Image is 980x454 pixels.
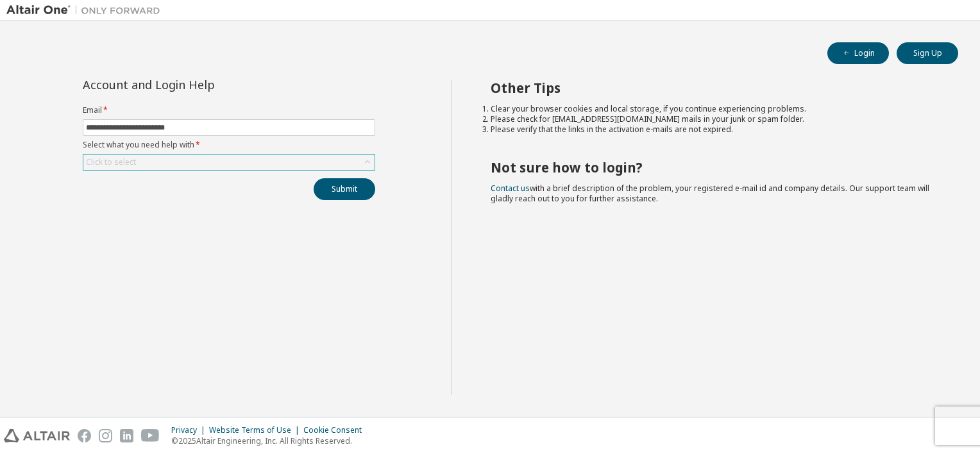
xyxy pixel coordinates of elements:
[99,429,112,442] img: instagram.svg
[491,104,936,114] li: Clear your browser cookies and local storage, if you continue experiencing problems.
[491,80,936,96] h2: Other Tips
[491,183,530,194] a: Contact us
[171,435,369,446] p: © 2025 Altair Engineering, Inc. All Rights Reserved.
[491,124,936,135] li: Please verify that the links in the activation e-mails are not expired.
[141,429,160,442] img: youtube.svg
[171,425,209,435] div: Privacy
[83,105,375,115] label: Email
[314,178,375,200] button: Submit
[120,429,133,442] img: linkedin.svg
[86,157,136,167] div: Click to select
[491,114,936,124] li: Please check for [EMAIL_ADDRESS][DOMAIN_NAME] mails in your junk or spam folder.
[83,80,317,90] div: Account and Login Help
[491,159,936,176] h2: Not sure how to login?
[83,140,375,150] label: Select what you need help with
[83,155,375,170] div: Click to select
[6,4,167,17] img: Altair One
[209,425,303,435] div: Website Terms of Use
[827,42,889,64] button: Login
[4,429,70,442] img: altair_logo.svg
[78,429,91,442] img: facebook.svg
[491,183,929,204] span: with a brief description of the problem, your registered e-mail id and company details. Our suppo...
[303,425,369,435] div: Cookie Consent
[897,42,958,64] button: Sign Up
